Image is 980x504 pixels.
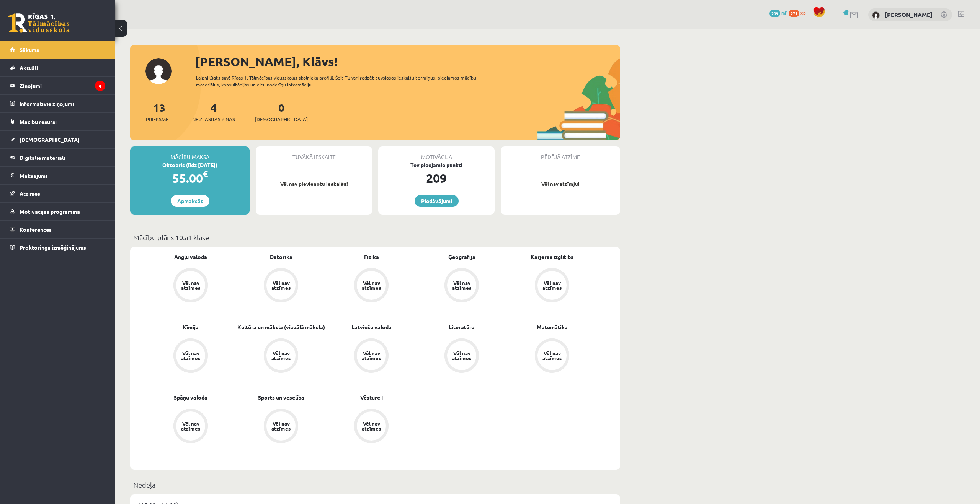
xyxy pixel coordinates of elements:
[789,10,809,16] a: 271 xp
[145,338,236,374] a: Vēl nav atzīmes
[20,208,80,215] span: Motivācijas programma
[192,101,235,123] a: 4Neizlasītās ziņas
[20,226,52,233] span: Konferences
[203,168,208,179] span: €
[10,203,105,220] a: Motivācijas programma
[451,351,472,361] div: Vēl nav atzīmes
[236,409,326,445] a: Vēl nav atzīmes
[192,115,235,123] span: Neizlasītās ziņas
[270,280,292,290] div: Vēl nav atzīmes
[10,185,105,202] a: Atzīmes
[180,351,201,361] div: Vēl nav atzīmes
[10,41,105,59] a: Sākums
[10,221,105,238] a: Konferences
[872,11,880,19] img: Klāvs Krūziņš
[270,253,292,261] a: Datorika
[255,115,308,123] span: [DEMOGRAPHIC_DATA]
[180,421,201,431] div: Vēl nav atzīmes
[236,338,326,374] a: Vēl nav atzīmes
[326,409,416,445] a: Vēl nav atzīmes
[256,146,372,161] div: Tuvākā ieskaite
[236,268,326,304] a: Vēl nav atzīmes
[196,74,490,88] div: Laipni lūgts savā Rīgas 1. Tālmācības vidusskolas skolnieka profilā. Šeit Tu vari redzēt tuvojošo...
[501,146,620,161] div: Pēdējā atzīme
[10,77,105,94] a: Ziņojumi4
[541,351,563,361] div: Vēl nav atzīmes
[20,46,39,53] span: Sākums
[145,268,236,304] a: Vēl nav atzīmes
[20,136,80,143] span: [DEMOGRAPHIC_DATA]
[885,11,933,18] a: [PERSON_NAME]
[260,180,368,188] p: Vēl nav pievienotu ieskaišu!
[180,280,201,290] div: Vēl nav atzīmes
[20,190,40,197] span: Atzīmes
[769,10,780,17] span: 209
[537,323,568,331] a: Matemātika
[360,393,383,402] a: Vēsture I
[130,161,250,169] div: Oktobris (līdz [DATE])
[10,131,105,148] a: [DEMOGRAPHIC_DATA]
[270,421,292,431] div: Vēl nav atzīmes
[378,161,495,169] div: Tev pieejamie punkti
[531,253,574,261] a: Karjeras izglītība
[146,115,172,123] span: Priekšmeti
[258,393,304,402] a: Sports un veselība
[174,253,207,261] a: Angļu valoda
[10,95,105,112] a: Informatīvie ziņojumi
[20,244,86,251] span: Proktoringa izmēģinājums
[171,195,209,207] a: Apmaksāt
[95,81,105,91] i: 4
[10,59,105,76] a: Aktuāli
[130,169,250,187] div: 55.00
[255,101,308,123] a: 0[DEMOGRAPHIC_DATA]
[781,10,787,16] span: mP
[10,113,105,130] a: Mācību resursi
[361,421,382,431] div: Vēl nav atzīmes
[20,118,57,125] span: Mācību resursi
[416,338,507,374] a: Vēl nav atzīmes
[270,351,292,361] div: Vēl nav atzīmes
[507,268,597,304] a: Vēl nav atzīmes
[507,338,597,374] a: Vēl nav atzīmes
[10,239,105,256] a: Proktoringa izmēģinājums
[146,101,172,123] a: 13Priekšmeti
[415,195,459,207] a: Piedāvājumi
[10,149,105,166] a: Digitālie materiāli
[133,232,617,242] p: Mācību plāns 10.a1 klase
[416,268,507,304] a: Vēl nav atzīmes
[326,268,416,304] a: Vēl nav atzīmes
[378,169,495,187] div: 209
[8,13,70,33] a: Rīgas 1. Tālmācības vidusskola
[195,52,620,71] div: [PERSON_NAME], Klāvs!
[448,253,475,261] a: Ģeogrāfija
[237,323,325,331] a: Kultūra un māksla (vizuālā māksla)
[800,10,805,16] span: xp
[505,180,616,188] p: Vēl nav atzīmju!
[130,146,250,161] div: Mācību maksa
[145,409,236,445] a: Vēl nav atzīmes
[20,64,38,71] span: Aktuāli
[20,167,105,184] legend: Maksājumi
[20,77,105,94] legend: Ziņojumi
[361,351,382,361] div: Vēl nav atzīmes
[183,323,199,331] a: Ķīmija
[326,338,416,374] a: Vēl nav atzīmes
[10,167,105,184] a: Maksājumi
[378,146,495,161] div: Motivācija
[133,480,617,490] p: Nedēļa
[541,280,563,290] div: Vēl nav atzīmes
[351,323,392,331] a: Latviešu valoda
[174,393,207,402] a: Spāņu valoda
[20,95,105,112] legend: Informatīvie ziņojumi
[449,323,475,331] a: Literatūra
[361,280,382,290] div: Vēl nav atzīmes
[20,154,65,161] span: Digitālie materiāli
[451,280,472,290] div: Vēl nav atzīmes
[364,253,379,261] a: Fizika
[769,10,787,16] a: 209 mP
[789,10,799,17] span: 271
